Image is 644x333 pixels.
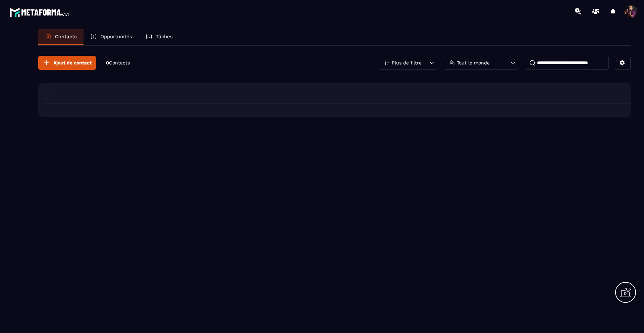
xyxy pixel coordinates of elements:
[156,34,173,40] p: Tâches
[9,6,70,18] img: logo
[100,34,132,40] p: Opportunités
[55,34,77,40] p: Contacts
[38,29,84,45] a: Contacts
[109,60,130,65] span: Contacts
[53,59,92,66] span: Ajout de contact
[139,29,179,45] a: Tâches
[84,29,139,45] a: Opportunités
[38,56,96,70] button: Ajout de contact
[106,60,130,66] p: 0
[457,60,490,65] p: Tout le monde
[392,60,422,65] p: Plus de filtre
